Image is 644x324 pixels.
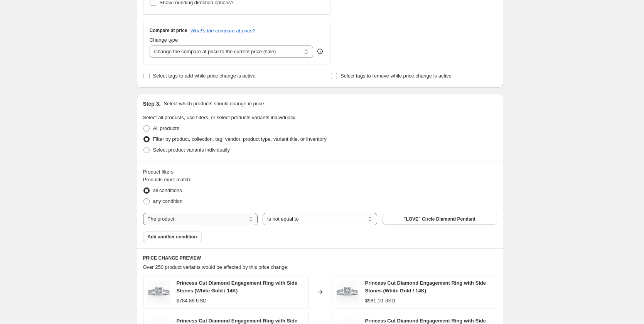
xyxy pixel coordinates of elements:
[143,115,295,120] span: Select all products, use filters, or select products variants individually
[143,177,192,182] span: Products must match:
[143,255,497,261] h6: PRICE CHANGE PREVIEW
[177,280,298,294] span: Princess Cut Diamond Engagement Ring with Side Stones (White Gold / 14K)
[143,231,202,242] button: Add another condition
[191,28,256,34] button: What's the compare at price?
[404,216,475,222] span: "LOVE" Circle Diamond Pendant
[316,47,324,55] div: help
[153,198,183,204] span: any condition
[150,37,178,43] span: Change type
[365,280,486,294] span: Princess Cut Diamond Engagement Ring with Side Stones (White Gold / 14K)
[153,136,327,142] span: Filter by product, collection, tag, vendor, product type, variant title, or inventory
[177,298,207,304] span: $784.88 USD
[143,100,161,108] h2: Step 3.
[147,280,170,304] img: IM17172_ref_Berge_3_80x.jpg
[148,234,197,240] span: Add another condition
[153,125,179,131] span: All products
[341,73,452,79] span: Select tags to remove while price change is active
[150,27,187,34] h3: Compare at price
[382,214,497,224] button: "LOVE" Circle Diamond Pendant
[143,264,289,270] span: Over 250 product variants would be affected by this price change:
[153,73,256,79] span: Select tags to add while price change is active
[336,280,359,304] img: IM17172_ref_Berge_3_80x.jpg
[153,187,182,193] span: all conditions
[365,298,395,304] span: $981.10 USD
[143,168,497,176] div: Product filters
[153,147,230,153] span: Select product variants individually
[164,100,264,108] p: Select which products should change in price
